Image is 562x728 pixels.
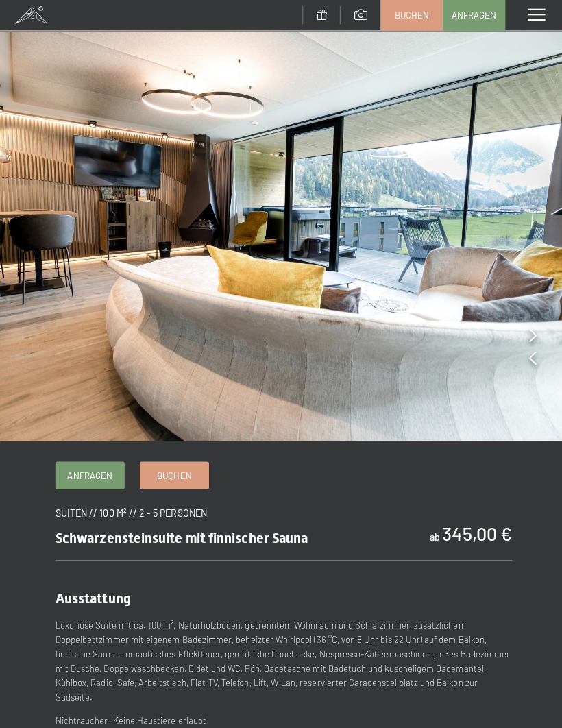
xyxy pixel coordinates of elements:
span: Schwarzensteinsuite mit finnischer Sauna [55,524,305,541]
span: Ausstattung [55,584,130,600]
a: Anfragen [439,1,500,29]
span: Buchen [391,9,425,21]
b: 345,00 € [438,517,507,539]
span: Suiten // 100 m² // 2 - 5 Personen [55,502,205,514]
a: Anfragen [56,458,123,484]
a: Buchen [139,458,206,484]
a: Buchen [378,1,438,29]
p: Nichtraucher. Keine Haustiere erlaubt. [55,707,507,721]
span: ab [426,526,436,537]
p: Luxuriöse Suite mit ca. 100 m², Naturholzboden, getrenntem Wohnraum und Schlafzimmer, zusätzliche... [55,612,507,698]
span: Buchen [156,465,190,477]
span: Anfragen [448,9,492,21]
span: Anfragen [67,465,112,477]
